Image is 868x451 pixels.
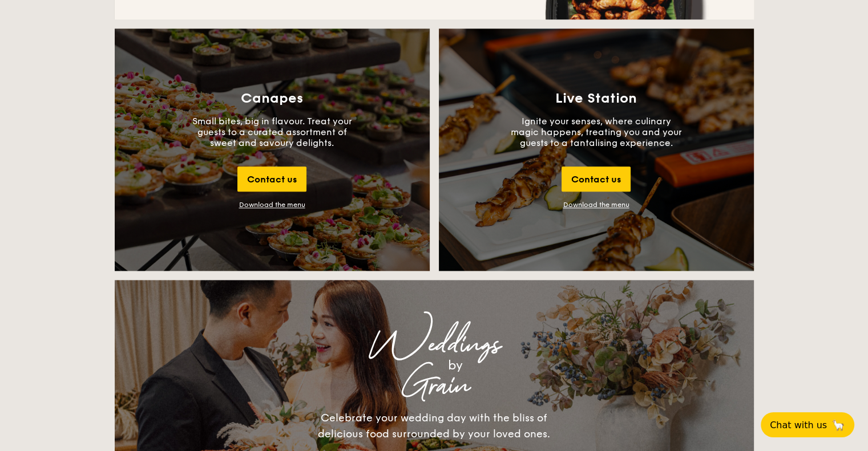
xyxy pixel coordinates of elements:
[215,335,653,355] div: Weddings
[187,116,358,148] p: Small bites, big in flavour. Treat your guests to a curated assortment of sweet and savoury delig...
[831,419,845,432] span: 🦙
[239,201,305,209] div: Download the menu
[761,412,854,437] button: Chat with us🦙
[257,355,653,376] div: by
[241,91,303,107] h3: Canapes
[237,166,306,192] div: Contact us
[215,376,653,396] div: Grain
[511,116,682,148] p: Ignite your senses, where culinary magic happens, treating you and your guests to a tantalising e...
[306,410,563,442] div: Celebrate your wedding day with the bliss of delicious food surrounded by your loved ones.
[555,91,637,107] h3: Live Station
[770,420,827,430] span: Chat with us
[563,201,629,209] a: Download the menu
[562,166,631,192] div: Contact us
